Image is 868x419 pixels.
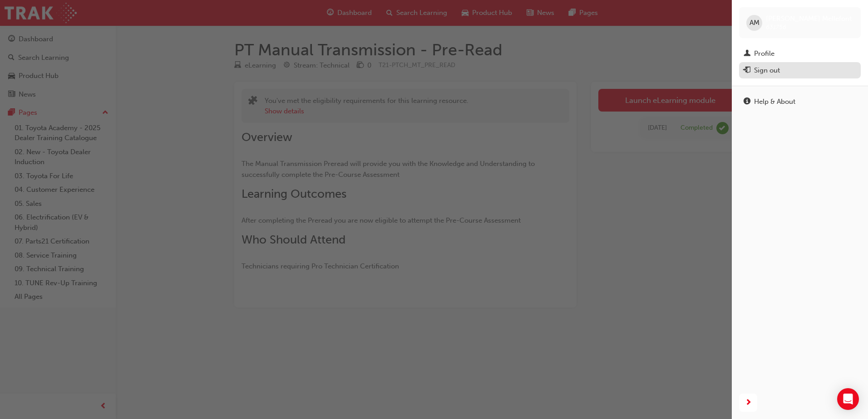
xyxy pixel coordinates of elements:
[754,97,795,107] div: Help & About
[754,65,780,76] div: Sign out
[744,98,750,106] span: info-icon
[750,18,759,28] span: AM
[766,23,786,31] span: 631756
[739,62,861,79] button: Sign out
[739,93,861,110] a: Help & About
[837,388,859,410] div: Open Intercom Messenger
[739,45,861,62] a: Profile
[744,50,750,58] span: man-icon
[754,49,774,59] div: Profile
[744,67,750,75] span: exit-icon
[745,397,752,409] span: next-icon
[766,15,852,23] span: [PERSON_NAME] Mellefont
